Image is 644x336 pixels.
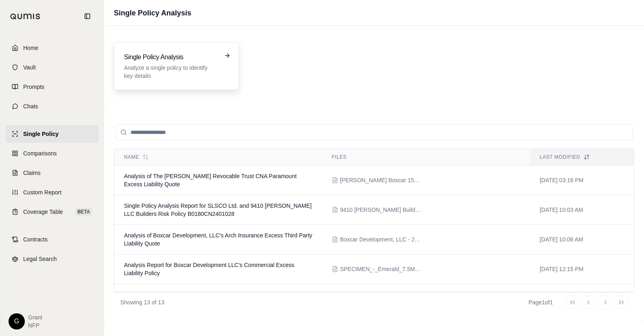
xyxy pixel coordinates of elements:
[5,97,99,115] a: Chats
[5,125,99,143] a: Single Policy
[540,154,624,160] div: Last modified
[9,313,25,330] div: G
[340,235,421,243] span: Boxcar Development, LLC - 2025 12.5M po 25M xs 25M Quote.pdf
[5,78,99,96] a: Prompts
[23,102,38,110] span: Chats
[124,173,297,187] span: Analysis of The Herb Simon Revocable Trust CNA Paramount Excess Liability Quote
[5,164,99,182] a: Claims
[124,202,311,217] span: Single Policy Analysis Report for SLSCO Ltd. and 9410 Hough LLC Builders Risk Policy B0180CN2401028
[75,208,92,216] span: BETA
[23,188,61,196] span: Custom Report
[340,206,421,214] span: 9410 Hough Builders Risk CN2401028 - Signed IGI.pdf
[23,235,48,243] span: Contracts
[5,58,99,76] a: Vault
[23,130,59,138] span: Single Policy
[23,44,38,52] span: Home
[23,83,44,91] span: Prompts
[340,265,421,273] span: SPECIMEN_-_Emerald_7.5M_po_15M_xs_10M.pdf
[5,39,99,57] a: Home
[120,298,164,306] p: Showing 13 of 13
[530,225,634,254] td: [DATE] 10:06 AM
[114,7,191,19] h1: Single Policy Analysis
[530,284,634,314] td: [DATE] 10:22 AM
[5,203,99,221] a: Coverage TableBETA
[530,195,634,225] td: [DATE] 10:03 AM
[28,321,42,330] span: NFP
[23,208,63,216] span: Coverage Table
[124,64,218,80] p: Analyze a single policy to identify key details
[529,298,553,306] div: Page 1 of 1
[5,250,99,268] a: Legal Search
[23,255,57,263] span: Legal Search
[23,63,36,71] span: Vault
[5,144,99,162] a: Comparisons
[322,149,530,166] th: Files
[23,149,57,157] span: Comparisons
[28,313,42,321] span: Grant
[5,230,99,248] a: Contracts
[81,10,94,23] button: Collapse sidebar
[124,154,312,160] div: Name
[340,176,421,184] span: Herb Simon Boxcar 15po25x75 QS Quote - CNA.pdf
[124,52,218,62] h3: Single Policy Analysis
[124,262,294,276] span: Analysis Report for Boxcar Development LLC's Commercial Excess Liability Policy
[10,13,41,19] img: Qumis Logo
[124,291,310,306] span: RFP Review - Weakness Identification for City of Austin VIII's Commercial General Liability Policy
[5,183,99,201] a: Custom Report
[23,169,41,177] span: Claims
[530,166,634,195] td: [DATE] 03:16 PM
[530,254,634,284] td: [DATE] 12:15 PM
[124,232,312,247] span: Analysis of Boxcar Development, LLC's Arch Insurance Excess Third Party Liability Quote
